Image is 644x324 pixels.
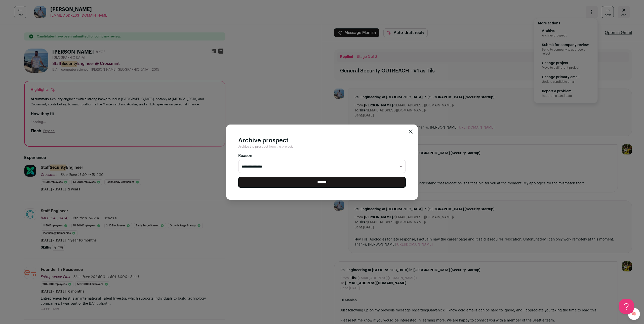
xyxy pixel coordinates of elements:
iframe: Help Scout Beacon - Open [619,299,634,314]
h2: Archive prospect [238,137,406,145]
label: Reason [238,153,406,159]
span: Archive the prospect from the project. [238,145,293,149]
a: 🧠 [628,308,640,320]
button: Close modal [409,130,413,134]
